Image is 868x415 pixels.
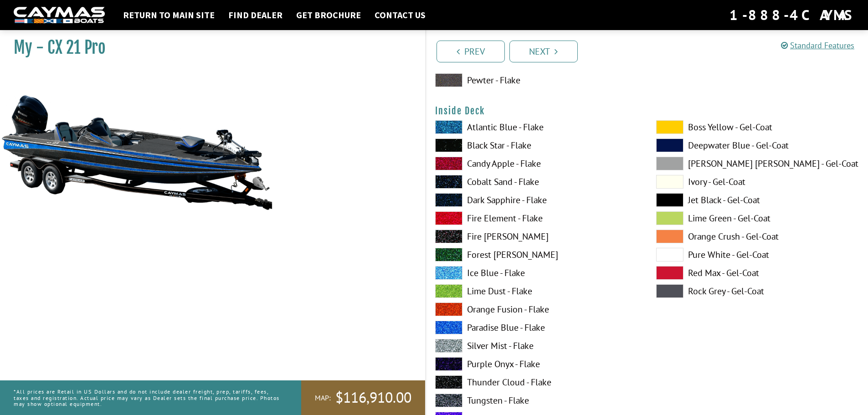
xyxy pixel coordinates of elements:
[435,321,638,334] label: Paradise Blue - Flake
[435,394,638,407] label: Tungsten - Flake
[435,339,638,353] label: Silver Mist - Flake
[435,193,638,207] label: Dark Sapphire - Flake
[656,211,859,225] label: Lime Green - Gel-Coat
[435,105,859,117] h4: Inside Deck
[435,284,638,298] label: Lime Dust - Flake
[656,120,859,134] label: Boss Yellow - Gel-Coat
[14,7,105,24] img: white-logo-c9c8dbefe5ff5ceceb0f0178aa75bf4bb51f6bca0971e226c86eb53dfe498488.png
[729,5,854,25] div: 1-888-4CAYMAS
[437,41,505,62] a: Prev
[656,230,859,243] label: Orange Crush - Gel-Coat
[656,193,859,207] label: Jet Black - Gel-Coat
[14,37,402,58] h1: My - CX 21 Pro
[292,9,365,21] a: Get Brochure
[435,157,638,170] label: Candy Apple - Flake
[435,375,638,389] label: Thunder Cloud - Flake
[315,393,331,403] span: MAP:
[301,380,425,415] a: MAP:$116,910.00
[224,9,287,21] a: Find Dealer
[435,266,638,280] label: Ice Blue - Flake
[435,302,638,316] label: Orange Fusion - Flake
[14,384,281,411] p: *All prices are Retail in US Dollars and do not include dealer freight, prep, tariffs, fees, taxe...
[118,9,219,21] a: Return to main site
[781,40,854,51] a: Standard Features
[435,175,638,189] label: Cobalt Sand - Flake
[435,120,638,134] label: Atlantic Blue - Flake
[656,266,859,280] label: Red Max - Gel-Coat
[435,211,638,225] label: Fire Element - Flake
[435,230,638,243] label: Fire [PERSON_NAME]
[435,248,638,261] label: Forest [PERSON_NAME]
[509,41,578,62] a: Next
[435,73,638,87] label: Pewter - Flake
[656,157,859,170] label: [PERSON_NAME] [PERSON_NAME] - Gel-Coat
[656,248,859,261] label: Pure White - Gel-Coat
[656,284,859,298] label: Rock Grey - Gel-Coat
[335,388,411,407] span: $116,910.00
[656,138,859,152] label: Deepwater Blue - Gel-Coat
[656,175,859,189] label: Ivory - Gel-Coat
[435,357,638,371] label: Purple Onyx - Flake
[370,9,430,21] a: Contact Us
[435,138,638,152] label: Black Star - Flake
